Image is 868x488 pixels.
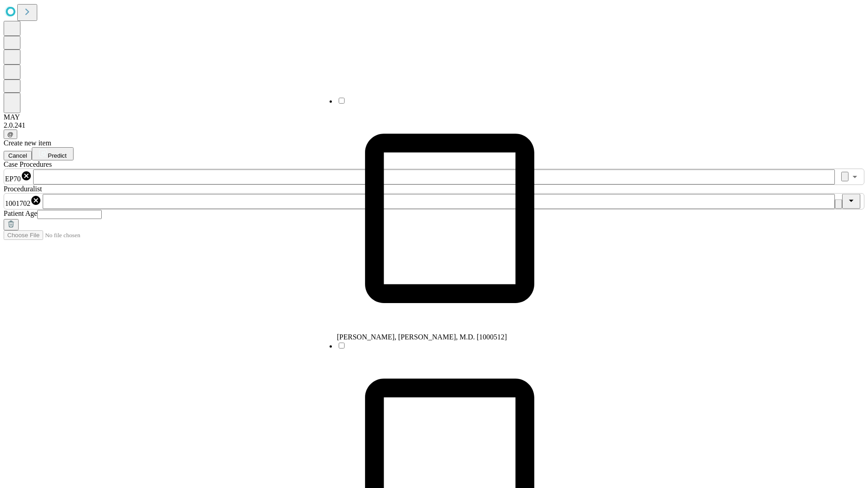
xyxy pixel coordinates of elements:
span: Scheduled Procedure [4,160,52,168]
div: 1001702 [5,195,41,208]
span: Proceduralist [4,185,42,193]
span: EP70 [5,175,21,183]
span: Create new item [4,139,51,147]
span: [PERSON_NAME], [PERSON_NAME], M.D. [1000512] [337,333,507,341]
span: 1001702 [5,199,30,207]
button: Predict [32,147,74,160]
button: Clear [835,199,842,209]
span: Cancel [8,152,27,159]
div: 2.0.241 [4,121,864,129]
div: EP70 [5,170,32,183]
button: Close [842,194,860,209]
button: Cancel [4,151,32,160]
span: @ [7,131,14,138]
button: Open [848,170,861,183]
button: Clear [841,172,848,181]
span: Predict [48,152,66,159]
span: Patient Age [4,209,37,217]
div: MAY [4,113,864,121]
button: @ [4,129,17,139]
